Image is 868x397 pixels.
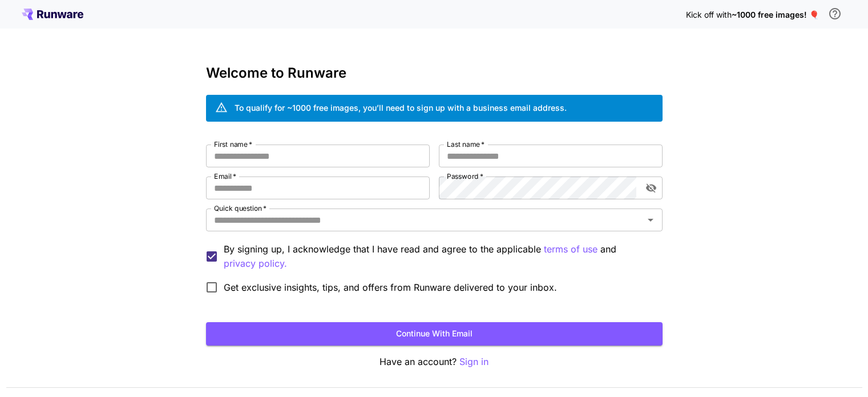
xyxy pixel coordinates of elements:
[459,355,488,369] button: Sign in
[206,65,663,81] h3: Welcome to Runware
[544,242,597,256] button: By signing up, I acknowledge that I have read and agree to the applicable and privacy policy.
[214,139,252,149] label: First name
[823,2,846,25] button: In order to qualify for free credit, you need to sign up with a business email address and click ...
[206,322,663,346] button: Continue with email
[224,242,653,271] p: By signing up, I acknowledge that I have read and agree to the applicable and
[686,10,732,19] span: Kick off with
[206,355,663,369] p: Have an account?
[643,212,659,228] button: Open
[224,280,557,294] span: Get exclusive insights, tips, and offers from Runware delivered to your inbox.
[224,256,287,271] button: By signing up, I acknowledge that I have read and agree to the applicable terms of use and
[214,203,267,213] label: Quick question
[447,171,483,181] label: Password
[641,178,661,198] button: toggle password visibility
[224,256,287,271] p: privacy policy.
[214,171,236,181] label: Email
[732,10,819,19] span: ~1000 free images! 🎈
[235,102,567,114] div: To qualify for ~1000 free images, you’ll need to sign up with a business email address.
[544,242,597,256] p: terms of use
[447,139,485,149] label: Last name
